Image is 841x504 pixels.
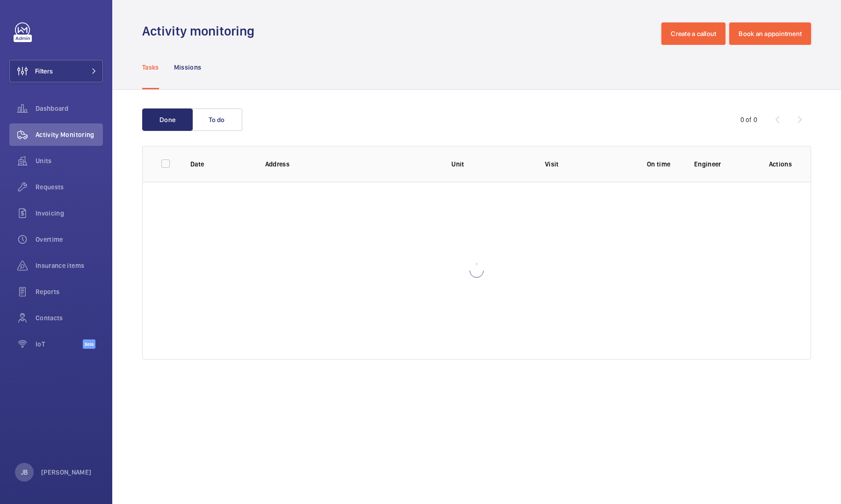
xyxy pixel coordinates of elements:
p: Actions [769,159,792,169]
span: Invoicing [36,209,103,218]
span: Requests [36,182,103,192]
p: Engineer [694,159,754,169]
span: Dashboard [36,104,103,113]
p: Tasks [142,63,159,72]
span: IoT [36,339,83,349]
button: Create a callout [661,22,725,45]
span: Filters [35,66,53,76]
p: Missions [174,63,202,72]
div: 0 of 0 [740,115,757,124]
span: Contacts [36,313,103,323]
p: JB [21,468,28,477]
button: Book an appointment [729,22,811,45]
p: [PERSON_NAME] [41,468,92,477]
button: To do [192,108,242,131]
button: Done [142,108,193,131]
span: Activity Monitoring [36,130,103,139]
span: Units [36,156,103,166]
p: Unit [451,159,529,169]
button: Filters [9,60,103,82]
p: On time [638,159,679,169]
p: Visit [545,159,623,169]
p: Address [265,159,437,169]
span: Beta [83,339,95,349]
span: Insurance items [36,261,103,270]
p: Date [190,159,250,169]
span: Reports [36,287,103,296]
h1: Activity monitoring [142,22,260,40]
span: Overtime [36,235,103,244]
